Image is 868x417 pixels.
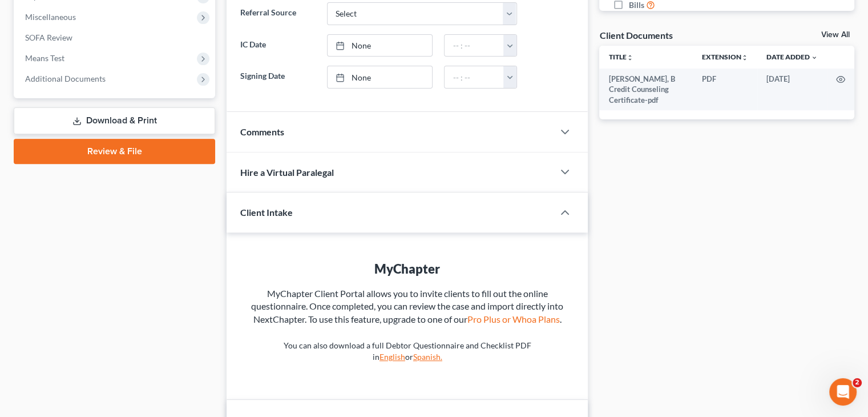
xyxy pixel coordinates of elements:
[249,340,565,363] p: You can also download a full Debtor Questionnaire and Checklist PDF in or
[626,54,633,61] i: unfold_more
[811,54,818,61] i: expand_more
[25,33,72,42] span: SOFA Review
[235,2,321,25] label: Referral Source
[821,31,850,39] a: View All
[249,260,565,278] div: MyChapter
[599,29,672,41] div: Client Documents
[25,74,106,83] span: Additional Documents
[240,207,293,218] span: Client Intake
[328,35,433,57] a: None
[16,27,215,48] a: SOFA Review
[240,126,284,137] span: Comments
[829,378,857,406] iframe: Intercom live chat
[608,53,633,61] a: Titleunfold_more
[380,352,405,362] a: English
[445,35,504,57] input: -- : --
[467,314,560,324] a: Pro Plus or Whoa Plans
[445,66,504,88] input: -- : --
[251,288,563,325] span: MyChapter Client Portal allows you to invite clients to fill out the online questionnaire. Once c...
[693,69,757,110] td: PDF
[702,53,748,61] a: Extensionunfold_more
[14,139,215,164] a: Review & File
[853,378,862,387] span: 2
[25,12,76,22] span: Miscellaneous
[14,107,215,134] a: Download & Print
[599,69,693,110] td: [PERSON_NAME], B Credit Counseling Certificate-pdf
[766,53,818,61] a: Date Added expand_more
[741,54,748,61] i: unfold_more
[235,34,321,57] label: IC Date
[413,352,442,362] a: Spanish.
[328,66,433,88] a: None
[25,53,64,63] span: Means Test
[757,69,827,110] td: [DATE]
[235,66,321,89] label: Signing Date
[240,167,334,178] span: Hire a Virtual Paralegal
